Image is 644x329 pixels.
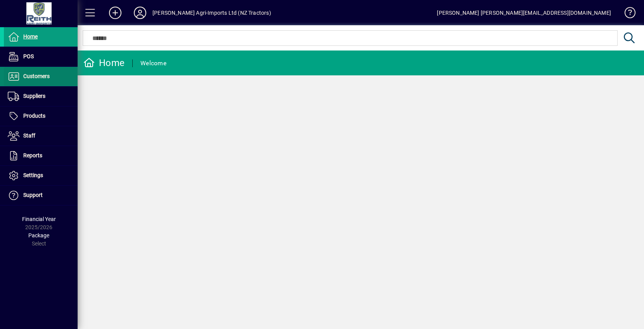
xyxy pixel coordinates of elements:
span: Settings [23,172,43,178]
span: Financial Year [22,216,56,222]
span: Products [23,113,45,119]
a: Settings [4,166,78,185]
span: Home [23,33,38,40]
span: Suppliers [23,93,45,99]
div: Welcome [140,57,166,70]
a: Suppliers [4,87,78,106]
button: Profile [128,6,152,20]
a: Customers [4,67,78,86]
a: Products [4,106,78,126]
a: Staff [4,126,78,146]
span: Package [28,232,49,238]
span: Reports [23,152,42,158]
a: POS [4,47,78,66]
div: Home [83,57,125,69]
div: [PERSON_NAME] Agri-Imports Ltd (NZ Tractors) [152,7,271,19]
a: Knowledge Base [619,2,634,27]
span: POS [23,53,34,59]
span: Support [23,192,43,198]
div: [PERSON_NAME] [PERSON_NAME][EMAIL_ADDRESS][DOMAIN_NAME] [437,7,611,19]
span: Staff [23,132,35,139]
a: Reports [4,146,78,165]
a: Support [4,186,78,205]
button: Add [103,6,128,20]
span: Customers [23,73,50,79]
